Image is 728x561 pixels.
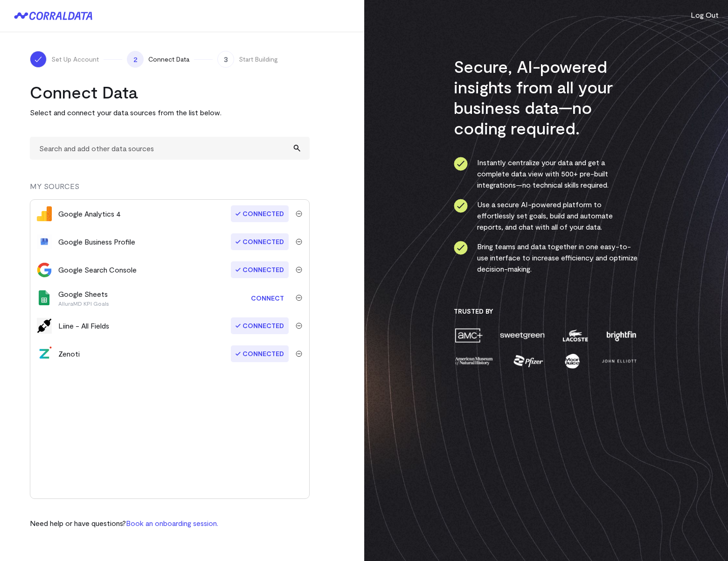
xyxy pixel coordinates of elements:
img: google_sheets-5a4bad8e.svg [37,290,52,305]
img: google_business_profile-01dad752.svg [37,234,52,249]
img: lacoste-7a6b0538.png [562,327,589,344]
li: Instantly centralize your data and get a complete data view with 500+ pre-built integrations—no t... [454,157,638,190]
img: trash-40e54a27.svg [296,266,302,273]
span: Connected [231,345,289,362]
div: Liine - All Fields [58,320,109,331]
img: ico-check-circle-4b19435c.svg [454,199,468,213]
span: 3 [217,51,234,68]
img: default-f74cbd8b.png [37,318,52,334]
button: Log Out [691,9,719,21]
img: amnh-5afada46.png [454,353,494,369]
img: sweetgreen-1d1fb32c.png [499,327,546,344]
img: trash-40e54a27.svg [296,210,302,217]
li: Use a secure AI-powered platform to effortlessly set goals, build and automate reports, and chat ... [454,199,638,232]
img: amc-0b11a8f1.png [454,327,484,344]
h3: Secure, AI-powered insights from all your business data—no coding required. [454,56,638,138]
img: trash-40e54a27.svg [296,323,302,329]
input: Search and add other data sources [30,137,310,160]
h2: Connect Data [30,82,310,102]
p: AlluraMD KPI Goals [58,300,109,307]
p: Need help or have questions? [30,518,218,529]
img: ico-check-circle-4b19435c.svg [454,157,468,171]
img: ico-check-circle-4b19435c.svg [454,241,468,255]
img: pfizer-e137f5fc.png [513,353,545,369]
span: Set Up Account [51,55,99,64]
div: Google Search Console [58,264,137,275]
img: moon-juice-c312e729.png [563,353,582,369]
p: Select and connect your data sources from the list below. [30,107,310,118]
div: Google Business Profile [58,236,135,247]
img: john-elliott-25751c40.png [600,353,638,369]
a: Connect [246,289,289,307]
img: brightfin-a251e171.png [604,327,638,344]
div: MY SOURCES [30,181,310,199]
span: Connected [231,233,289,250]
img: zenoti-2086f9c1.png [37,346,52,361]
img: trash-40e54a27.svg [296,351,302,357]
div: Google Sheets [58,288,109,307]
img: google_search_console-3467bcd2.svg [37,262,52,277]
div: Google Analytics 4 [58,208,121,219]
li: Bring teams and data together in one easy-to-use interface to increase efficiency and optimize de... [454,241,638,274]
img: google_analytics_4-4ee20295.svg [37,206,52,221]
span: Connected [231,205,289,222]
a: Book an onboarding session. [126,519,218,527]
span: Start Building [239,55,278,64]
span: Connect Data [148,55,189,64]
span: Connected [231,317,289,334]
div: Zenoti [58,348,80,359]
h3: Trusted By [454,307,638,316]
img: ico-check-white-5ff98cb1.svg [34,55,43,64]
img: trash-40e54a27.svg [296,238,302,245]
span: Connected [231,261,289,278]
img: trash-40e54a27.svg [296,295,302,301]
span: 2 [127,51,144,68]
